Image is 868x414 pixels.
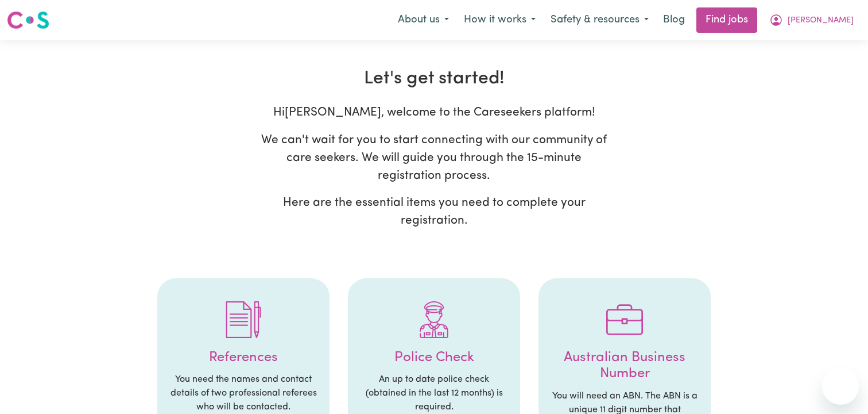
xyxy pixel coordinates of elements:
p: We can't wait for you to start connecting with our community of care seekers. We will guide you t... [260,131,608,185]
span: [PERSON_NAME] [788,14,854,27]
a: Find jobs [696,7,757,33]
h2: Let's get started! [79,68,789,90]
h4: Police Check [359,350,509,366]
img: Careseekers logo [7,10,49,30]
button: About us [390,8,456,32]
button: Safety & resources [543,8,656,32]
button: How it works [456,8,543,32]
p: An up to date police check (obtained in the last 12 months) is required. [359,373,509,414]
a: Blog [656,7,692,33]
p: You need the names and contact details of two professional referees who will be contacted. [169,373,318,414]
button: My Account [762,8,861,32]
h4: References [169,350,318,366]
h4: Australian Business Number [550,350,699,383]
iframe: Button to launch messaging window [822,368,859,405]
p: Hi [PERSON_NAME] , welcome to the Careseekers platform! [260,103,608,121]
a: Careseekers logo [7,7,49,33]
p: Here are the essential items you need to complete your registration. [260,194,608,229]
